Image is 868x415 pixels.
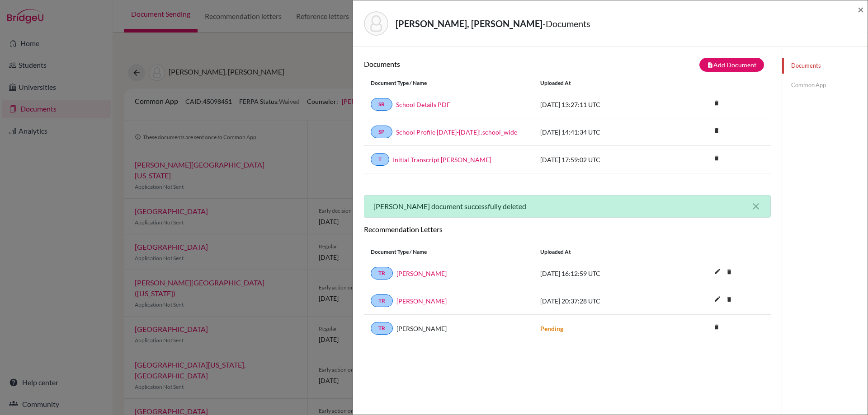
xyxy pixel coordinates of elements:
button: note_addAdd Document [699,58,764,72]
a: delete [710,322,723,334]
i: delete [710,96,723,110]
a: Documents [782,58,868,74]
i: delete [722,265,736,279]
a: delete [710,125,723,137]
div: [DATE] 13:27:11 UTC [533,100,669,109]
div: Document Type / Name [364,248,533,256]
i: edit [710,292,725,306]
a: delete [710,153,723,165]
a: School Profile [DATE]-[DATE]!.school_wide [396,127,517,137]
a: SP [371,126,392,138]
a: T [371,153,389,166]
a: Common App [782,77,868,93]
div: [DATE] 14:41:34 UTC [533,127,669,137]
a: Initial Transcript [PERSON_NAME] [393,155,491,164]
a: TR [371,322,393,335]
a: [PERSON_NAME] [396,269,447,278]
div: [PERSON_NAME] document successfully deleted [364,195,771,218]
button: edit [710,266,725,279]
h6: Recommendation Letters [364,225,771,233]
span: × [858,3,864,16]
a: [PERSON_NAME] [396,296,447,306]
span: [DATE] 20:37:28 UTC [540,297,600,305]
div: [DATE] 17:59:02 UTC [533,155,669,164]
a: delete [710,98,723,110]
button: close [750,201,761,212]
i: delete [710,124,723,137]
i: edit [710,264,725,279]
div: Document Type / Name [364,79,533,87]
a: TR [371,267,393,280]
span: - Documents [542,18,590,29]
strong: [PERSON_NAME], [PERSON_NAME] [396,18,542,29]
i: delete [722,293,736,306]
a: School Details PDF [396,100,450,109]
div: Uploaded at [533,248,669,256]
button: edit [710,293,725,307]
strong: Pending [540,325,563,332]
a: delete [722,266,736,279]
a: SR [371,98,392,111]
h6: Documents [364,60,567,68]
div: Uploaded at [533,79,669,87]
a: TR [371,294,393,307]
i: delete [710,151,723,165]
a: delete [722,294,736,306]
span: [PERSON_NAME] [396,324,447,333]
i: delete [710,320,723,334]
span: [DATE] 16:12:59 UTC [540,270,600,277]
button: Close [858,4,864,15]
i: note_add [707,62,713,68]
